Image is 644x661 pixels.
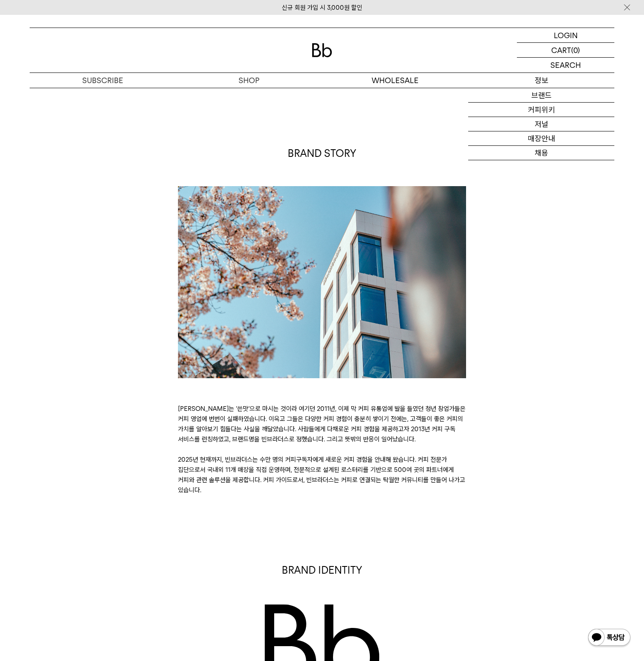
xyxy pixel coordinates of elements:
[571,43,580,57] p: (0)
[550,58,581,73] p: SEARCH
[468,88,614,103] a: 브랜드
[178,404,466,495] p: [PERSON_NAME]는 ‘쓴맛’으로 마시는 것이라 여기던 2011년, 이제 막 커피 유통업에 발을 들였던 청년 창업가들은 커피 영업에 번번이 실패하였습니다. 이윽고 그들은...
[176,73,322,88] a: SHOP
[517,43,614,58] a: CART (0)
[312,43,332,57] img: 로고
[282,4,362,11] a: 신규 회원 가입 시 3,000원 할인
[468,103,614,117] a: 커피위키
[587,628,631,648] img: 카카오톡 채널 1:1 채팅 버튼
[322,73,468,88] p: WHOLESALE
[517,28,614,43] a: LOGIN
[30,73,176,88] a: SUBSCRIBE
[178,146,466,161] p: BRAND STORY
[551,43,571,57] p: CART
[468,117,614,131] a: 저널
[468,73,614,88] p: 정보
[554,28,578,42] p: LOGIN
[468,131,614,146] a: 매장안내
[178,563,466,577] p: BRAND IDENTITY
[468,146,614,160] a: 채용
